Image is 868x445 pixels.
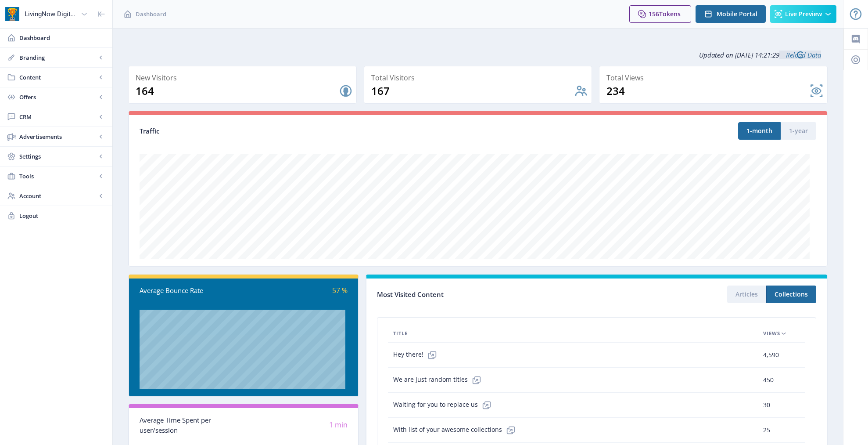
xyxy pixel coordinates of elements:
div: 234 [606,84,810,98]
div: Total Visitors [371,72,588,84]
button: Collections [766,286,816,303]
span: Hey there! [393,346,441,364]
span: CRM [19,112,97,121]
span: 25 [763,425,770,435]
div: Updated on [DATE] 14:21:29 [128,44,828,66]
div: 164 [136,84,339,98]
span: Advertisements [19,132,97,141]
div: Traffic [140,126,478,136]
span: 30 [763,400,770,410]
span: Live Preview [785,11,822,18]
div: 1 min [244,420,348,430]
span: Mobile Portal [717,11,757,18]
span: 4,590 [763,350,779,360]
div: Most Visited Content [377,288,596,301]
span: Views [763,328,780,339]
button: 156Tokens [629,5,691,23]
div: New Visitors [136,72,353,84]
div: Average Bounce Rate [140,286,244,296]
span: Account [19,192,97,200]
button: Articles [727,286,766,303]
span: Tools [19,172,97,181]
div: LivingNow Digital Media [25,4,77,24]
span: 57 % [332,286,348,295]
span: Branding [19,53,97,62]
span: Dashboard [19,33,105,42]
button: Live Preview [770,5,836,23]
span: Offers [19,93,97,101]
span: Title [393,328,408,339]
span: 450 [763,375,774,385]
div: Average Time Spent per user/session [140,415,244,435]
img: app-icon.png [5,7,19,21]
span: Waiting for you to replace us [393,396,495,414]
span: Settings [19,152,97,161]
span: We are just random titles [393,371,485,389]
div: Total Views [606,72,824,84]
button: 1-year [781,122,816,140]
span: Dashboard [136,10,166,18]
span: Logout [19,211,105,220]
span: With list of your awesome collections [393,421,520,439]
button: Mobile Portal [696,5,766,23]
span: Tokens [659,10,681,18]
a: Reload Data [779,51,821,59]
div: 167 [371,84,574,98]
span: Content [19,73,97,82]
button: 1-month [738,122,781,140]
